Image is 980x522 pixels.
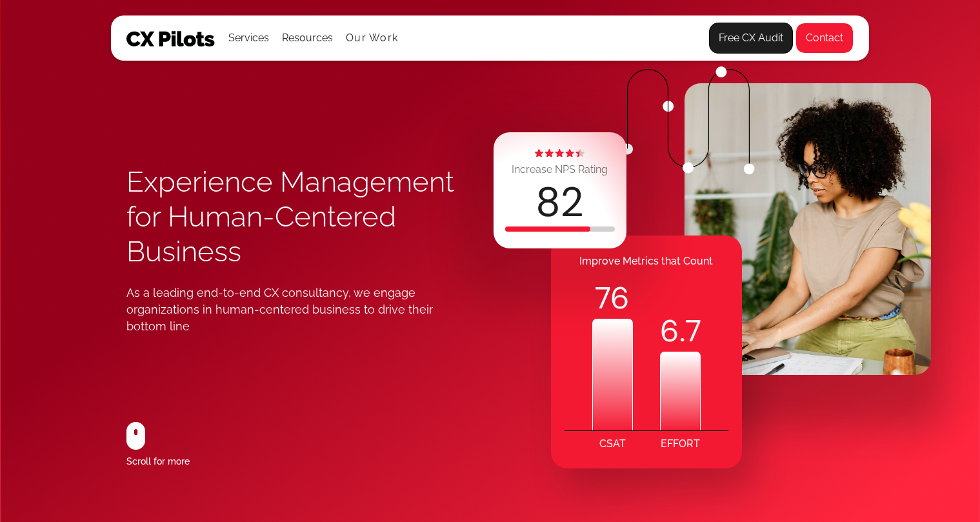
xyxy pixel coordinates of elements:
[660,310,679,352] code: 6
[535,182,584,223] div: 82
[228,16,269,60] div: Services
[795,23,854,54] a: Contact
[228,29,269,47] div: Services
[126,285,459,335] div: As a leading end-to-end CX consultancy, we engage organizations in human-centered business to dri...
[126,165,490,269] h1: Experience Management for Human-Centered Business
[599,431,626,457] div: CSAT
[126,452,190,470] div: Scroll for more
[709,23,793,54] a: Free CX Audit
[661,431,700,457] div: EFFORT
[282,29,333,47] div: Resources
[282,16,333,60] div: Resources
[660,310,701,352] div: .
[592,277,633,319] div: 76
[512,161,608,179] div: Increase NPS Rating
[685,310,701,352] code: 7
[346,32,398,44] a: Our Work
[551,248,742,274] div: Improve Metrics that Count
